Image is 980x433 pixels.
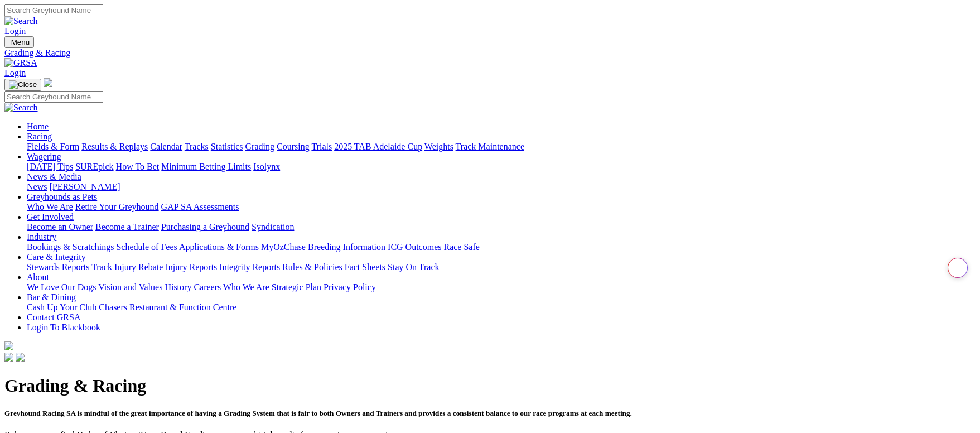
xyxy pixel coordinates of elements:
[161,162,251,171] a: Minimum Betting Limits
[95,222,159,232] a: Become a Trainer
[4,103,38,113] img: Search
[252,222,294,232] a: Syndication
[4,26,26,36] a: Login
[4,79,41,91] button: Toggle navigation
[81,142,148,151] a: Results & Replays
[27,202,73,211] a: Who We Are
[27,262,976,272] div: Care & Integrity
[9,80,37,89] img: Close
[27,152,61,161] a: Wagering
[277,142,310,151] a: Coursing
[443,242,479,252] a: Race Safe
[27,292,76,302] a: Bar & Dining
[219,262,280,272] a: Integrity Reports
[211,142,243,151] a: Statistics
[311,142,332,151] a: Trials
[424,142,453,151] a: Weights
[49,182,120,191] a: [PERSON_NAME]
[27,212,74,222] a: Get Involved
[4,409,976,418] h5: Greyhound Racing SA is mindful of the great importance of having a Grading System that is fair to...
[27,222,976,232] div: Get Involved
[98,282,162,292] a: Vision and Values
[4,36,34,48] button: Toggle navigation
[27,142,79,151] a: Fields & Form
[27,172,81,181] a: News & Media
[27,142,976,152] div: Racing
[324,282,376,292] a: Privacy Policy
[245,142,274,151] a: Grading
[4,68,26,78] a: Login
[388,262,439,272] a: Stay On Track
[4,48,976,58] a: Grading & Racing
[27,302,96,312] a: Cash Up Your Club
[179,242,259,252] a: Applications & Forms
[253,162,280,171] a: Isolynx
[4,16,38,26] img: Search
[27,242,976,252] div: Industry
[27,182,976,192] div: News & Media
[4,353,13,362] img: facebook.svg
[27,122,49,131] a: Home
[99,302,236,312] a: Chasers Restaurant & Function Centre
[4,58,37,68] img: GRSA
[91,262,163,272] a: Track Injury Rebate
[345,262,385,272] a: Fact Sheets
[75,162,113,171] a: SUREpick
[11,38,30,46] span: Menu
[194,282,221,292] a: Careers
[150,142,182,151] a: Calendar
[456,142,524,151] a: Track Maintenance
[27,162,976,172] div: Wagering
[27,252,86,262] a: Care & Integrity
[27,272,49,282] a: About
[27,282,96,292] a: We Love Our Dogs
[27,132,52,141] a: Racing
[27,262,89,272] a: Stewards Reports
[44,78,52,87] img: logo-grsa-white.png
[16,353,25,362] img: twitter.svg
[27,182,47,191] a: News
[27,192,97,201] a: Greyhounds as Pets
[185,142,209,151] a: Tracks
[27,222,93,232] a: Become an Owner
[27,323,100,332] a: Login To Blackbook
[4,91,103,103] input: Search
[27,312,80,322] a: Contact GRSA
[165,282,191,292] a: History
[116,162,160,171] a: How To Bet
[27,242,114,252] a: Bookings & Scratchings
[4,341,13,350] img: logo-grsa-white.png
[308,242,385,252] a: Breeding Information
[27,282,976,292] div: About
[4,376,976,396] h1: Grading & Racing
[165,262,217,272] a: Injury Reports
[161,222,249,232] a: Purchasing a Greyhound
[27,302,976,312] div: Bar & Dining
[75,202,159,211] a: Retire Your Greyhound
[27,162,73,171] a: [DATE] Tips
[334,142,422,151] a: 2025 TAB Adelaide Cup
[272,282,321,292] a: Strategic Plan
[223,282,269,292] a: Who We Are
[4,4,103,16] input: Search
[161,202,239,211] a: GAP SA Assessments
[27,232,56,242] a: Industry
[116,242,177,252] a: Schedule of Fees
[388,242,441,252] a: ICG Outcomes
[27,202,976,212] div: Greyhounds as Pets
[282,262,342,272] a: Rules & Policies
[261,242,306,252] a: MyOzChase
